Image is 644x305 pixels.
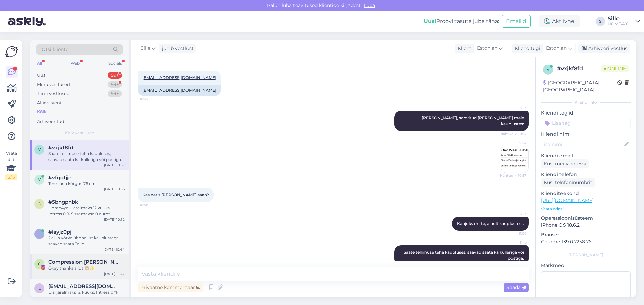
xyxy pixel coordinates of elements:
[140,96,165,101] span: 10:47
[38,201,41,206] span: 5
[512,45,540,52] div: Klienditugi
[541,178,595,187] div: Küsi telefoninumbrit
[65,130,94,136] span: Kõik vestlused
[138,283,203,292] div: Privaatne kommentaar
[541,238,631,245] p: Chrome 139.0.7258.76
[142,75,216,80] a: [EMAIL_ADDRESS][DOMAIN_NAME]
[608,21,633,27] div: HOME4YOU
[48,151,125,163] div: Saate tellimuse teha kaupluses, saavad saata ka kulleriga või postiga.
[5,150,17,180] div: Vaata siia
[48,229,71,235] span: #layjz0pj
[48,181,125,187] div: Tere, laua kõrgus 76 cm.
[541,171,631,178] p: Kliendi telefon
[424,18,436,24] b: Uus!
[108,81,122,88] div: 99+
[596,17,605,26] div: S
[541,159,589,168] div: Küsi meiliaadressi
[541,252,631,258] div: [PERSON_NAME]
[541,262,631,269] p: Märkmed
[501,211,527,216] span: Sille
[104,187,125,192] div: [DATE] 10:56
[501,240,527,245] span: Sille
[5,45,18,58] img: Askly Logo
[501,141,526,146] span: Sille
[108,72,122,79] div: 99+
[142,88,216,93] a: [EMAIL_ADDRESS][DOMAIN_NAME]
[37,118,64,125] div: Arhiveeritud
[141,45,150,52] span: Sille
[37,81,70,88] div: Minu vestlused
[502,15,531,28] button: Emailid
[38,286,41,291] span: l
[541,109,631,117] p: Kliendi tag'id
[539,15,580,27] div: Aktiivne
[104,163,125,168] div: [DATE] 10:57
[159,45,194,52] div: juhib vestlust
[557,65,601,73] div: # vxjkf8fd
[142,192,209,197] span: Kas netis [PERSON_NAME] saan?
[501,146,528,173] img: Attachment
[107,59,123,68] div: Socials
[422,115,525,126] span: [PERSON_NAME], soovitud [PERSON_NAME] meie kauplustes:
[48,265,125,271] div: Okay,thanks a lot 🫶🏼✨
[36,59,43,68] div: All
[48,205,125,217] div: Home4you järelmaks 12 kuuks: Intress 0 % Sissemakse 0 eurot Lepingutasu 19,90 eurot + haldustasu ...
[541,141,623,148] input: Lisa nimi
[501,231,527,236] span: 11:00
[541,190,631,197] p: Klienditeekond
[48,289,125,301] div: Liisi järelmaks 12 kuuks: Intress 0 %, alates 13 kuust tavaintress 10,9% Sissemakse 0 eurot lepin...
[69,59,81,68] div: Web
[543,79,617,93] div: [GEOGRAPHIC_DATA], [GEOGRAPHIC_DATA]
[108,90,122,97] div: 99+
[37,109,47,116] div: Kõik
[457,221,524,226] span: Kahjuks mitte, ainult kauplustest.
[48,145,73,151] span: #vxjkf8fd
[103,247,125,252] div: [DATE] 10:44
[38,231,41,236] span: l
[140,202,165,207] span: 10:58
[42,46,68,53] span: Otsi kliente
[578,44,630,53] div: Arhiveeri vestlus
[608,16,640,27] a: SilleHOME4YOU
[37,100,62,106] div: AI Assistent
[104,217,125,222] div: [DATE] 10:52
[608,16,633,21] div: Sille
[541,99,631,105] div: Kliendi info
[104,271,125,276] div: [DATE] 21:42
[37,90,70,97] div: Tiimi vestlused
[48,199,78,205] span: #5bngpnbk
[48,175,71,181] span: #vfqqtjje
[5,174,17,180] div: 2 / 3
[455,45,471,52] div: Klient
[541,118,631,128] input: Lisa tag
[501,105,527,110] span: Sille
[541,222,631,229] p: iPhone OS 18.6.2
[362,2,377,8] span: Luba
[38,261,41,266] span: C
[48,283,118,289] span: liisklein7@gmail.com
[38,147,41,152] span: v
[500,131,527,136] span: Nähtud ✓ 10:57
[541,197,594,203] a: [URL][DOMAIN_NAME]
[541,215,631,222] p: Operatsioonisüsteem
[547,67,549,72] span: v
[424,17,499,25] div: Proovi tasuta juba täna:
[500,173,526,178] span: Nähtud ✓ 10:57
[546,45,567,52] span: Estonian
[541,152,631,159] p: Kliendi email
[48,259,118,265] span: Compression Sofa Tanzuo
[541,231,631,238] p: Brauser
[404,250,525,261] span: Saate tellimuse teha kaupluses, saavad saata ka kulleriga või postiga.
[477,45,497,52] span: Estonian
[38,177,41,182] span: v
[506,284,526,290] span: Saada
[541,131,631,138] p: Kliendi nimi
[48,235,125,247] div: Palun võtke ühendust kauplustega, saavad saata Teile [GEOGRAPHIC_DATA] pealattu.
[541,206,631,212] p: Vaata edasi ...
[37,72,45,79] div: Uus
[601,65,629,72] span: Online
